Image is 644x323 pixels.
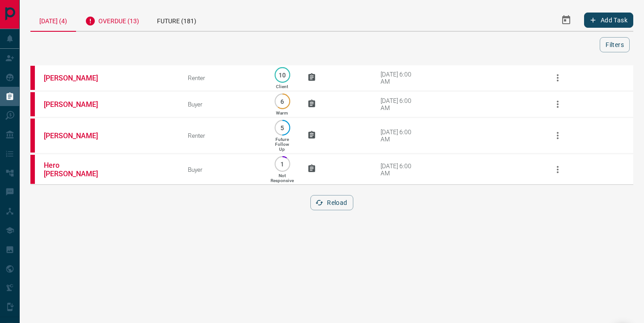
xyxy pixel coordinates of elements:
button: Filters [600,37,630,52]
a: [PERSON_NAME] [44,132,111,140]
div: [DATE] 6:00 AM [381,97,419,111]
div: Future (181) [148,9,205,31]
div: [DATE] 6:00 AM [381,71,419,85]
button: Add Task [584,13,633,28]
div: Renter [188,132,257,139]
div: Buyer [188,101,257,108]
p: Future Follow Up [275,137,289,152]
p: 5 [279,124,286,131]
div: [DATE] 6:00 AM [381,162,419,177]
div: [DATE] (4) [30,9,76,32]
div: property.ca [30,66,35,90]
p: 10 [279,72,286,78]
p: 6 [279,98,286,105]
div: Buyer [188,166,257,173]
div: property.ca [30,119,35,153]
div: property.ca [30,92,35,116]
a: [PERSON_NAME] [44,100,111,109]
div: Overdue (13) [76,9,148,31]
a: [PERSON_NAME] [44,74,111,82]
button: Select Date Range [555,9,577,31]
div: [DATE] 6:00 AM [381,128,419,143]
div: Renter [188,74,257,81]
div: property.ca [30,155,35,184]
button: Reload [310,195,353,210]
p: Not Responsive [271,173,294,183]
p: Client [276,84,288,89]
p: 1 [279,161,286,167]
p: Warm [276,110,288,115]
a: Hero [PERSON_NAME] [44,161,111,178]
